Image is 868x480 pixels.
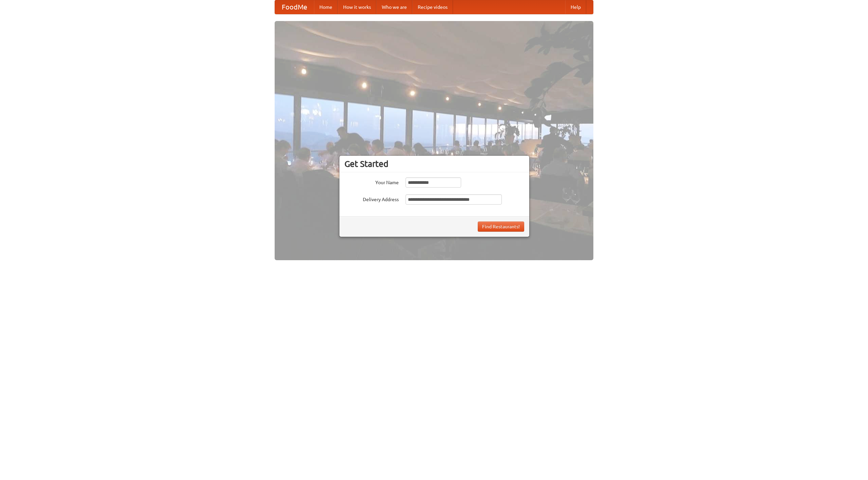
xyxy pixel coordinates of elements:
button: Find Restaurants! [478,222,524,232]
a: Home [314,0,338,14]
a: FoodMe [275,0,314,14]
a: Who we are [376,0,412,14]
a: Recipe videos [412,0,453,14]
h3: Get Started [344,159,524,169]
label: Your Name [344,177,399,186]
a: How it works [338,0,376,14]
a: Help [565,0,586,14]
label: Delivery Address [344,194,399,203]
